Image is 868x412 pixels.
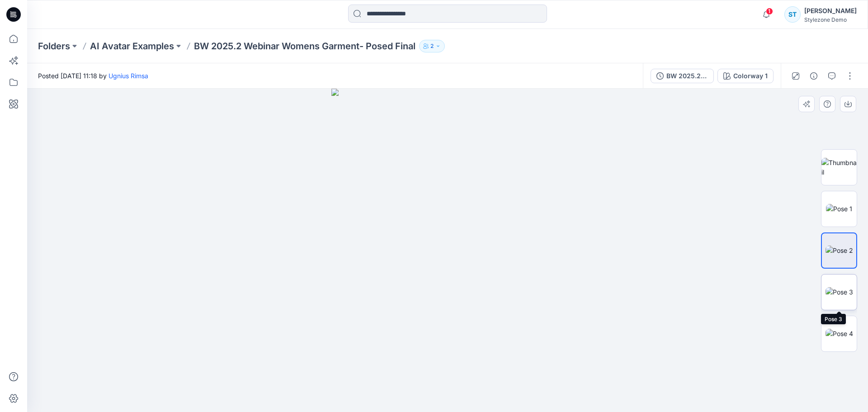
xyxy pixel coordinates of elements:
img: Thumbnail [821,158,857,177]
a: Ugnius Rimsa [108,72,148,80]
div: ST [784,6,801,23]
button: Details [807,69,821,83]
div: Stylezone Demo [804,16,857,23]
p: 2 [430,41,434,51]
button: 2 [419,40,445,52]
span: Posted [DATE] 11:18 by [38,71,148,81]
img: Pose 4 [826,329,853,338]
img: eyJhbGciOiJIUzI1NiIsImtpZCI6IjAiLCJzbHQiOiJzZXMiLCJ0eXAiOiJKV1QifQ.eyJkYXRhIjp7InR5cGUiOiJzdG9yYW... [331,89,564,412]
button: Colorway 1 [717,69,774,83]
img: Pose 1 [826,204,852,213]
span: 1 [766,8,773,15]
a: AI Avatar Examples [90,40,174,52]
a: Folders [38,40,70,52]
div: Colorway 1 [733,71,768,81]
div: [PERSON_NAME] [804,5,857,16]
img: Pose 2 [826,246,853,255]
button: BW 2025.2 Webinar Womens Garment- Posed Final [651,69,714,83]
p: BW 2025.2 Webinar Womens Garment- Posed Final [194,40,415,52]
div: BW 2025.2 Webinar Womens Garment- Posed Final [666,71,708,81]
img: Pose 3 [826,287,853,297]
